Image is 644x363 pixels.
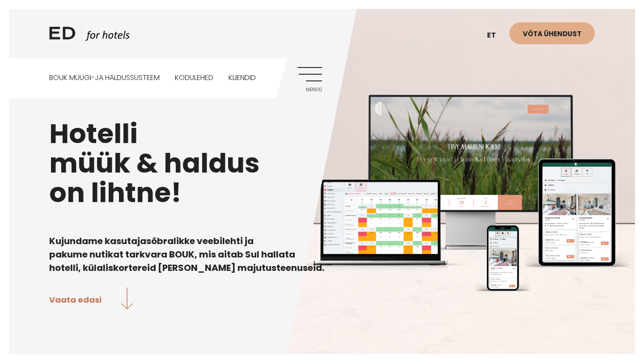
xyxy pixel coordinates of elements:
[49,119,595,207] h1: Hotelli müük & haldus on lihtne!
[49,235,324,274] b: Kujundame kasutajasõbralikke veebilehti ja pakume nutikat tarkvara BOUK, mis aitab Sul hallata ho...
[229,58,256,98] a: Kliendid
[49,25,130,47] a: ED HOTELS
[49,287,133,311] a: Vaata edasi
[49,58,160,98] a: BOUK MÜÜGI-JA HALDUSSÜSTEEM
[509,22,595,44] a: Võta ühendust
[297,87,322,93] span: Menüü
[483,25,509,46] a: et
[297,67,322,92] a: Menüü
[175,58,213,98] a: Kodulehed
